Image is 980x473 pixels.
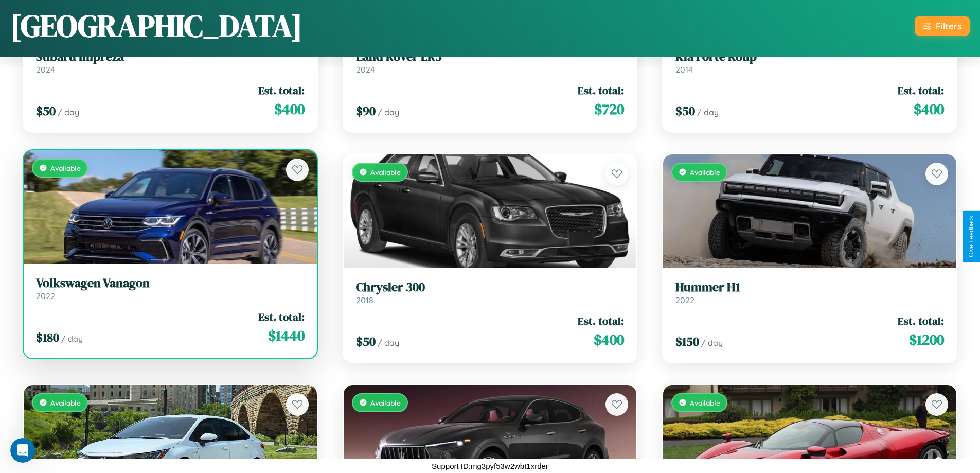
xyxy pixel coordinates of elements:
span: $ 50 [36,102,56,119]
span: Est. total: [578,313,624,328]
span: Est. total: [898,83,944,98]
span: $ 50 [356,333,376,350]
span: $ 150 [675,333,699,350]
span: Est. total: [258,83,305,98]
span: $ 1200 [909,329,944,350]
h3: Land Rover LR3 [356,49,625,64]
span: $ 400 [594,329,624,350]
a: Volkswagen Vanagon2022 [36,276,305,301]
span: $ 90 [356,102,376,119]
a: Hummer H12022 [675,280,944,305]
h1: [GEOGRAPHIC_DATA] [10,5,302,47]
h3: Volkswagen Vanagon [36,276,305,291]
span: Est. total: [578,83,624,98]
span: Available [690,398,720,407]
a: Land Rover LR32024 [356,49,625,75]
span: / day [378,107,399,117]
span: 2024 [36,64,55,75]
span: $ 720 [594,99,624,119]
span: / day [697,107,719,117]
span: $ 1440 [268,325,305,346]
span: 2022 [36,291,55,301]
button: Filters [915,16,970,36]
h3: Kia Forte Koup [675,49,944,64]
span: $ 50 [675,102,695,119]
span: / day [701,338,723,348]
h3: Chrysler 300 [356,280,625,295]
span: / day [58,107,79,117]
span: 2014 [675,64,693,75]
a: Kia Forte Koup2014 [675,49,944,75]
div: Give Feedback [968,216,975,257]
span: Available [50,164,81,172]
h3: Subaru Impreza [36,49,305,64]
span: 2024 [356,64,375,75]
span: $ 400 [914,99,944,119]
a: Subaru Impreza2024 [36,49,305,75]
p: Support ID: mg3pyf53w2wbt1xrder [432,459,548,473]
span: Available [370,168,401,177]
span: Est. total: [258,309,305,324]
span: 2018 [356,295,373,305]
iframe: Intercom live chat [10,438,35,463]
div: Filters [936,21,961,31]
h3: Hummer H1 [675,280,944,295]
span: Available [370,398,401,407]
span: Est. total: [898,313,944,328]
span: Available [690,168,720,177]
span: / day [378,338,399,348]
span: $ 180 [36,329,59,346]
span: $ 400 [274,99,305,119]
span: / day [61,334,83,344]
span: Available [50,398,81,407]
span: 2022 [675,295,694,305]
a: Chrysler 3002018 [356,280,625,305]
